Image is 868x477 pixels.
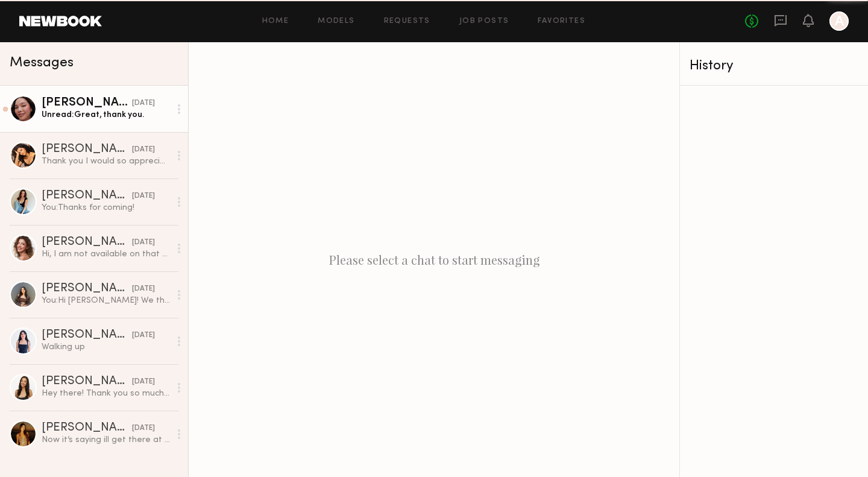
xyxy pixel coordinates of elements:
div: [PERSON_NAME] [42,376,132,388]
span: Messages [10,56,74,70]
div: Hi, I am not available on that day but I’d love to be considered for future shoots! [42,248,170,260]
div: You: Thanks for coming! [42,202,170,213]
div: [DATE] [132,191,155,202]
div: Now it’s saying ill get there at 1pm.. [42,434,170,446]
div: [PERSON_NAME] [42,422,132,434]
a: Requests [384,17,430,25]
div: Please select a chat to start messaging [189,42,679,477]
div: Thank you I would so appreciate it! Was nice working together :) [42,156,170,167]
div: [DATE] [132,237,155,248]
div: [DATE] [132,376,155,388]
div: [PERSON_NAME] [42,190,132,202]
div: [PERSON_NAME] [42,144,132,156]
div: [PERSON_NAME] [42,329,132,341]
div: [DATE] [132,330,155,341]
div: [PERSON_NAME] [42,97,132,109]
div: Hey there! Thank you so much for reaching out. I’m not available that date, but would still love ... [42,388,170,399]
div: You: Hi [PERSON_NAME]! We think you'd be a great fit for our upcoming content shoot and would lov... [42,295,170,306]
div: [PERSON_NAME] [42,283,132,295]
a: Home [262,17,289,25]
a: Models [318,17,354,25]
div: [DATE] [132,144,155,156]
div: [DATE] [132,283,155,295]
div: [DATE] [132,423,155,434]
div: Unread: Great, thank you. [42,109,170,121]
a: Job Posts [459,17,509,25]
div: [DATE] [132,98,155,109]
a: A [829,11,849,31]
div: History [690,59,858,73]
div: Walking up [42,341,170,353]
a: Favorites [538,17,585,25]
div: [PERSON_NAME] [42,236,132,248]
